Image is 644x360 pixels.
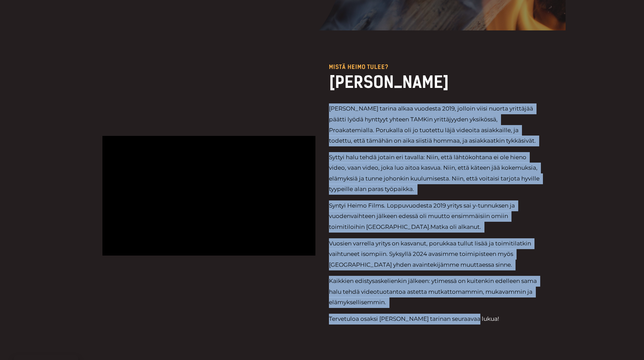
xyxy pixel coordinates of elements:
[102,136,315,256] iframe: TULEN TARINA – Heimo Films | Brändifilmi 2022
[329,315,499,322] span: Tervetuloa osaksi [PERSON_NAME] tarinan seuraavaa lukua!
[329,278,537,306] span: Kaikkien edistysaskelienkin jälkeen: ytimessä on kuitenkin edelleen sama halu tehdä videotuotanto...
[329,72,542,93] h2: [PERSON_NAME]
[329,103,542,146] p: [PERSON_NAME] tarina alkaa vuodesta 2019, jolloin viisi nuorta yrittäjää päätti lyödä hynttyyt yh...
[430,223,481,230] span: Matka oli alkanut.
[329,64,542,70] p: Mistä heimo tulee?
[329,152,542,195] p: Syttyi halu tehdä jotain eri tavalla: Niin, että lähtökohtana ei ole hieno video, vaan video, jok...
[329,200,542,233] p: Syntyi Heimo Films. Loppuvuodesta 2019 yritys sai y-tunnuksen ja vuodenvaihteen jälkeen edessä ol...
[329,240,531,268] span: Vuosien varrella yritys on kasvanut, porukkaa tullut lisää ja toimitilatkin vaihtuneet isompiin. ...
